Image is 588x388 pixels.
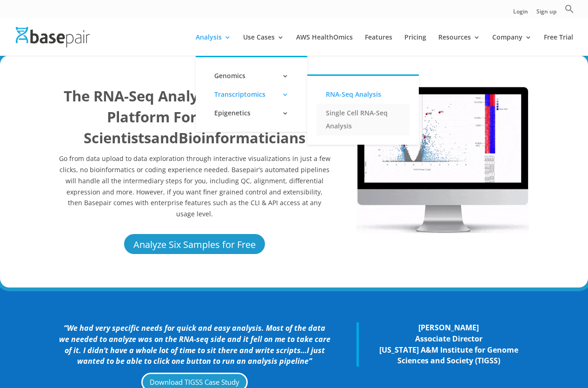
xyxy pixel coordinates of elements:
a: Company [492,34,532,56]
a: Features [365,34,392,56]
a: Transcriptomics [205,85,298,104]
a: Sign up [536,9,556,19]
b: The RNA-Seq Analysis & Visualization Platform For Both Bench Scientists [64,86,326,147]
a: Analyze Six Samples for Free [123,233,266,255]
a: Single Cell RNA-Seq Analysis [317,104,410,135]
b: Bioinformaticians [178,128,305,147]
a: RNA-Seq Analysis [317,85,410,104]
i: “We had very specific needs for quick and easy analysis. Most of the data we needed to analyze wa... [59,323,330,366]
a: Analysis [196,34,231,56]
a: Login [513,9,528,19]
strong: [US_STATE] A&M Institute for Genome Sciences and Society (TIGSS) [379,345,518,366]
strong: Associate Director [415,334,482,344]
img: Basepair [16,27,90,47]
strong: [PERSON_NAME] [418,322,479,333]
a: Genomics [205,67,298,85]
a: Resources [438,34,480,56]
a: Pricing [404,34,426,56]
a: Search Icon Link [565,4,574,19]
p: Go from data upload to data exploration through interactive visualizations in just a few clicks, ... [59,153,331,220]
a: Free Trial [544,34,573,56]
svg: Search [565,4,574,13]
a: AWS HealthOmics [296,34,353,56]
a: Epigenetics [205,104,298,122]
b: and [151,128,178,147]
a: Use Cases [243,34,284,56]
img: RNA Seq 2022 [357,86,529,233]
